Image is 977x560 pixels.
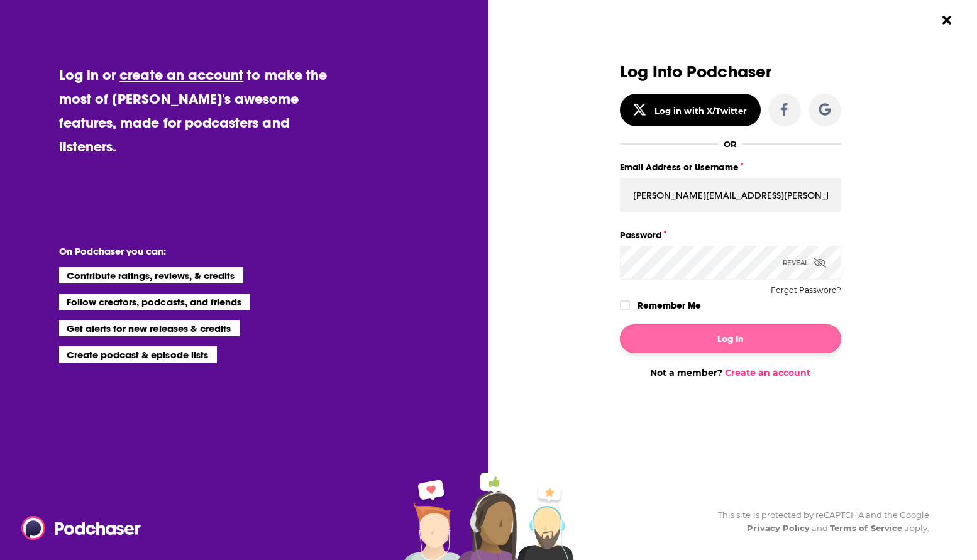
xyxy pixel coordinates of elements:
[654,106,747,116] div: Log in with X/Twitter
[771,286,841,295] button: Forgot Password?
[783,246,826,280] div: Reveal
[59,294,251,310] li: Follow creators, podcasts, and friends
[638,297,701,314] label: Remember Me
[830,523,902,533] a: Terms of Service
[708,508,929,535] div: This site is protected by reCAPTCHA and the Google and apply.
[724,139,737,149] div: OR
[59,267,244,283] li: Contribute ratings, reviews, & credits
[59,346,217,363] li: Create podcast & episode lists
[21,516,132,540] a: Podchaser - Follow, Share and Rate Podcasts
[620,324,841,353] button: Log In
[59,320,240,336] li: Get alerts for new releases & credits
[725,367,810,378] a: Create an account
[620,367,841,378] div: Not a member?
[620,227,841,243] label: Password
[59,245,311,257] li: On Podchaser you can:
[620,159,841,175] label: Email Address or Username
[747,523,810,533] a: Privacy Policy
[620,178,841,212] input: Email Address or Username
[935,8,959,32] button: Close Button
[119,66,243,84] a: create an account
[21,516,142,540] img: Podchaser - Follow, Share and Rate Podcasts
[620,63,841,81] h3: Log Into Podchaser
[620,94,761,126] button: Log in with X/Twitter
